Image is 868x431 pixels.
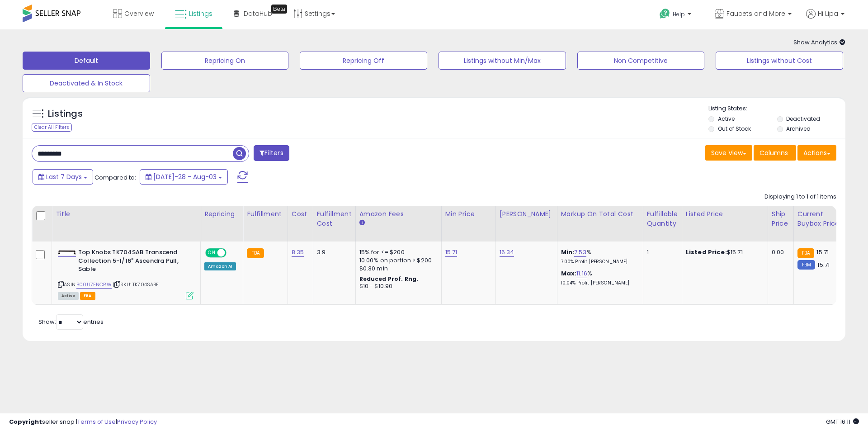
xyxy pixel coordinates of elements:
div: Fulfillment [247,209,283,219]
div: 0.00 [772,248,787,256]
label: Active [718,115,735,123]
span: Compared to: [94,173,136,182]
div: % [561,270,636,286]
button: Listings without Min/Max [439,52,566,70]
span: Last 7 Days [46,172,82,181]
span: Hi Lipa [818,9,838,18]
button: Deactivated & In Stock [23,74,150,92]
span: 15.71 [817,260,830,269]
button: [DATE]-28 - Aug-03 [140,169,228,185]
button: Listings without Cost [716,52,843,70]
a: Help [652,1,700,29]
div: ASIN: [58,248,193,298]
a: 8.35 [292,248,304,257]
div: $15.71 [686,248,761,256]
div: Fulfillable Quantity [647,209,678,228]
b: Reduced Prof. Rng. [359,275,419,283]
span: Listings [189,9,212,18]
b: Min: [561,248,575,256]
button: Repricing Off [300,52,427,70]
button: Default [23,52,150,70]
label: Deactivated [786,115,820,123]
span: OFF [225,249,240,257]
span: Columns [759,148,788,157]
h5: Listings [48,108,83,120]
div: 3.9 [317,248,349,256]
span: All listings currently available for purchase on Amazon [58,292,79,300]
div: [PERSON_NAME] [500,209,553,219]
small: FBA [247,248,264,258]
span: DataHub [244,9,272,18]
img: 11cVJiiVNyL._SL40_.jpg [58,250,76,255]
span: Show: entries [38,317,104,326]
span: Help [673,10,685,18]
p: 10.04% Profit [PERSON_NAME] [561,280,636,286]
a: 7.53 [574,248,586,257]
div: Cost [292,209,309,219]
span: Faucets and More [726,9,785,18]
span: ON [206,249,217,257]
div: % [561,248,636,265]
small: FBA [797,248,814,258]
b: Max: [561,269,577,278]
label: Out of Stock [718,125,751,133]
a: 15.71 [445,248,458,257]
div: Title [56,209,197,219]
div: Min Price [445,209,492,219]
div: Amazon AI [204,262,236,270]
small: FBM [797,260,815,270]
span: | SKU: TK704SABF [113,281,159,288]
th: The percentage added to the cost of goods (COGS) that forms the calculator for Min & Max prices. [557,206,643,242]
span: Show Analytics [793,38,845,47]
a: 16.34 [500,248,514,257]
div: 15% for <= $200 [359,248,434,256]
div: Fulfillment Cost [317,209,352,228]
small: Amazon Fees. [359,219,365,227]
div: Repricing [204,209,239,219]
div: $0.30 min [359,265,434,273]
span: FBA [80,292,95,300]
div: 1 [647,248,675,256]
div: $10 - $10.90 [359,283,434,290]
button: Save View [705,145,752,161]
div: Displaying 1 to 1 of 1 items [764,193,836,201]
span: Overview [124,9,154,18]
p: Listing States: [708,104,845,113]
b: Listed Price: [686,248,727,256]
button: Last 7 Days [33,169,93,185]
button: Filters [254,145,289,161]
span: [DATE]-28 - Aug-03 [153,172,217,181]
label: Archived [786,125,811,133]
button: Actions [797,145,836,161]
i: Get Help [659,8,670,19]
a: 11.16 [576,269,587,278]
button: Repricing On [161,52,289,70]
button: Columns [754,145,796,161]
div: Markup on Total Cost [561,209,639,219]
div: Listed Price [686,209,764,219]
div: Clear All Filters [32,123,72,132]
div: Amazon Fees [359,209,438,219]
a: B00U7ENCRW [76,281,112,289]
a: Hi Lipa [806,9,844,29]
p: 7.00% Profit [PERSON_NAME] [561,259,636,265]
span: 15.71 [816,248,829,256]
b: Top Knobs TK704SAB Transcend Collection 5-1/16" Ascendra Pull, Sable [78,248,188,276]
div: Current Buybox Price [797,209,844,228]
button: Non Competitive [577,52,705,70]
div: 10.00% on portion > $200 [359,256,434,265]
div: Ship Price [772,209,790,228]
div: Tooltip anchor [271,5,287,14]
